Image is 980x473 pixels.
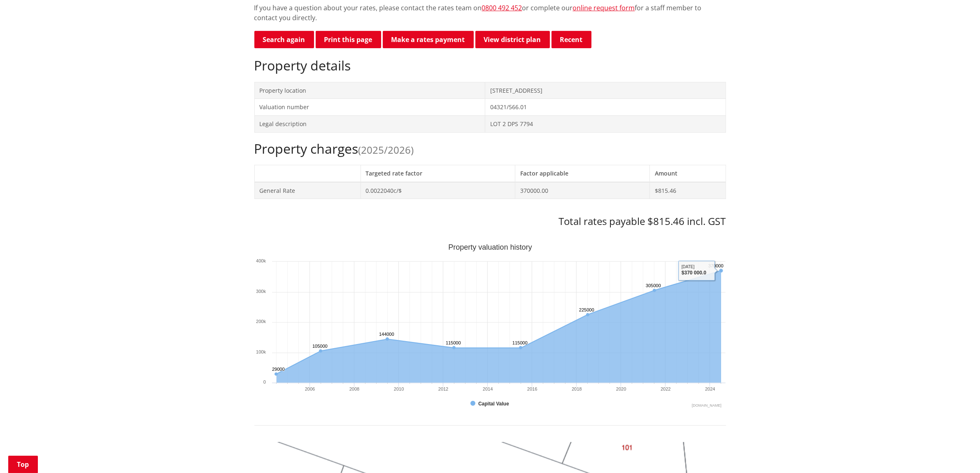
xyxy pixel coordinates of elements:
[254,244,726,409] div: Property valuation history. Highcharts interactive chart.
[661,386,670,391] text: 2022
[691,403,721,407] text: Chart credits: Highcharts.com
[254,215,726,227] h3: Total rates payable $815.46 incl. GST
[393,386,403,391] text: 2010
[719,269,723,273] path: Sunday, Jun 30, 12:00, 370,000. Capital Value.
[358,143,414,157] span: (2025/2026)
[256,349,266,354] text: 100k
[485,99,726,116] td: 04321/566.01
[254,82,485,99] td: Property location
[254,182,361,199] td: General Rate
[383,31,474,48] a: Make a rates payment
[572,386,582,391] text: 2018
[616,386,626,391] text: 2020
[527,386,537,391] text: 2016
[650,182,726,199] td: $815.46
[705,386,715,391] text: 2024
[650,165,726,182] th: Amount
[379,332,394,337] text: 144000
[573,3,635,12] a: online request form
[448,243,532,251] text: Property valuation history
[361,165,515,182] th: Targeted rate factor
[552,31,591,48] button: Recent
[485,115,726,132] td: LOT 2 DPS 7794
[263,379,265,384] text: 0
[254,99,485,116] td: Valuation number
[515,182,650,199] td: 370000.00
[579,307,594,312] text: 225000
[254,31,314,48] a: Search again
[519,346,522,349] path: Tuesday, Jun 30, 12:00, 115,000. Capital Value.
[254,141,726,157] h2: Property charges
[254,58,726,73] h2: Property details
[470,400,510,407] button: Show Capital Value
[349,386,359,391] text: 2008
[482,386,492,391] text: 2014
[515,165,650,182] th: Factor applicable
[942,438,972,468] iframe: Messenger Launcher
[653,289,656,292] path: Wednesday, Jun 30, 12:00, 305,000. Capital Value.
[254,3,726,23] p: If you have a question about your rates, please contact the rates team on or complete our for a s...
[319,349,322,353] path: Friday, Jun 30, 12:00, 105,000. Capital Value.
[482,3,522,12] a: 0800 492 452
[8,456,38,473] a: Top
[316,31,381,48] button: Print this page
[386,337,389,341] path: Tuesday, Jun 30, 12:00, 144,000. Capital Value.
[446,340,461,345] text: 115000
[485,82,726,99] td: [STREET_ADDRESS]
[254,244,726,409] svg: Interactive chart
[452,346,456,349] path: Saturday, Jun 30, 12:00, 115,000. Capital Value.
[512,340,528,345] text: 115000
[256,319,266,324] text: 200k
[361,182,515,199] td: 0.0022040c/$
[272,367,285,372] text: 29000
[256,258,266,263] text: 400k
[438,386,448,391] text: 2012
[312,344,328,349] text: 105000
[275,372,278,376] path: Wednesday, Jun 30, 12:00, 29,000. Capital Value.
[586,313,589,316] path: Saturday, Jun 30, 12:00, 225,000. Capital Value.
[646,283,661,288] text: 305000
[256,289,266,294] text: 300k
[305,386,314,391] text: 2006
[254,115,485,132] td: Legal description
[708,263,724,268] text: 370000
[475,31,550,48] a: View district plan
